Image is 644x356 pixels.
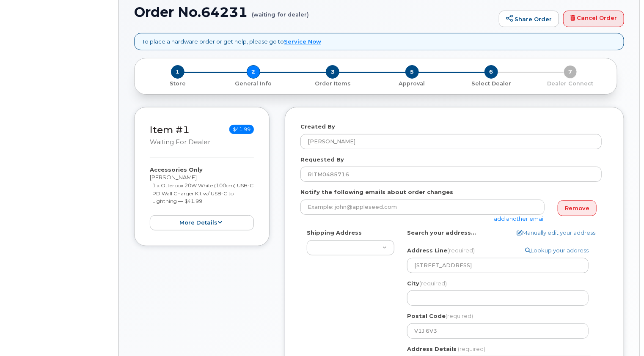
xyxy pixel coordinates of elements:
[494,215,545,222] a: add another email
[300,123,335,131] label: Created By
[150,124,190,136] a: Item #1
[407,279,447,288] label: City
[150,138,210,146] small: waiting for dealer
[134,5,495,19] h1: Order No.64231
[405,65,419,79] span: 5
[229,125,254,134] span: $41.99
[326,65,339,79] span: 3
[458,345,485,352] span: (required)
[171,65,184,79] span: 1
[150,166,203,173] strong: Accessories Only
[150,166,254,231] div: [PERSON_NAME]
[284,38,321,45] a: Service Now
[142,38,321,46] p: To place a hardware order or get help, please go to
[451,79,531,88] a: 6 Select Dealer
[499,11,559,27] a: Share Order
[150,215,254,231] button: more details
[300,200,545,215] input: Example: john@appleseed.com
[252,5,309,18] small: (waiting for dealer)
[145,80,210,88] p: Store
[517,229,595,237] a: Manually edit your address
[300,167,602,182] input: Example: John Smith
[372,79,451,88] a: 5 Approval
[525,246,589,255] a: Lookup your address
[300,188,453,196] label: Notify the following emails about order changes
[376,80,448,88] p: Approval
[419,280,447,287] span: (required)
[307,229,362,237] label: Shipping Address
[293,79,372,88] a: 3 Order Items
[407,312,473,320] label: Postal Code
[141,79,214,88] a: 1 Store
[300,156,344,164] label: Requested By
[297,80,369,88] p: Order Items
[153,182,254,204] small: 1 x Otterbox 20W White (100cm) USB-C PD Wall Charger Kit w/ USB-C to Lightning — $41.99
[407,345,457,353] label: Address Details
[446,312,473,319] span: (required)
[407,229,476,237] label: Search your address...
[563,11,624,27] a: Cancel Order
[558,200,597,216] a: Remove
[407,246,475,255] label: Address Line
[447,247,475,254] span: (required)
[455,80,527,88] p: Select Dealer
[484,65,498,79] span: 6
